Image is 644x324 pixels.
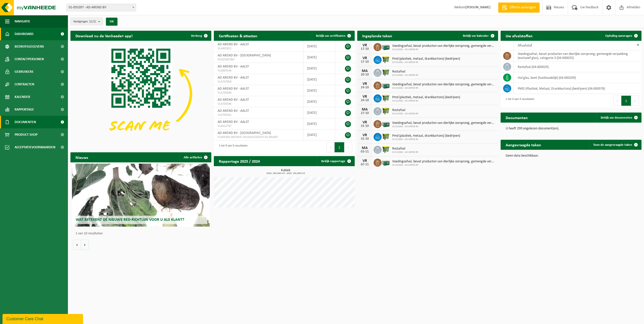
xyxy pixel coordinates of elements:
h2: Documenten [501,113,533,122]
div: 1 tot 9 van 9 resultaten [216,142,248,153]
button: Vorige [73,240,81,250]
span: Restafval [392,147,419,151]
h3: Kubiek [216,169,355,175]
count: (2/2) [89,20,96,23]
td: restafval (04-000029) [514,61,641,72]
span: Navigatie [15,15,30,28]
button: Previous [613,96,621,106]
span: Toon de aangevraagde taken [593,143,632,147]
div: 24-10 [360,99,370,102]
span: Verberg [191,34,202,38]
span: Kalender [15,91,30,103]
div: VR [360,159,370,163]
div: VR [360,120,370,124]
div: 17-10 [360,47,370,51]
span: Bedrijfsgegevens [15,40,44,53]
span: Gebruikers [15,65,33,78]
td: [DATE] [303,129,335,140]
span: Bekijk uw kalender [463,34,489,38]
span: Pmd (plastiek, metaal, drankkartons) (bedrijven) [392,134,460,138]
button: Volgende [81,240,89,250]
td: [DATE] [303,52,335,63]
span: Restafval [392,70,419,74]
div: MA [360,107,370,112]
span: VLA612797 [218,124,299,128]
div: 17-10 [360,60,370,64]
a: Toon de aangevraagde taken [589,140,641,150]
span: RED25007865 [218,58,299,62]
img: Download de VHEPlus App [70,41,211,147]
span: Bekijk uw certificaten [316,34,345,38]
span: VLAREMA-ARCHIVE-20131015102537-01-091097 [218,135,299,139]
span: VLA902852 [218,47,299,51]
span: Product Shop [15,128,37,141]
span: Acceptatievoorwaarden [15,141,55,154]
button: Next [344,142,352,152]
img: PB-LB-0680-HPE-GN-01 [382,119,390,128]
span: AD AREND BV - AALST [218,109,249,113]
button: Vestigingen(2/2) [70,18,103,25]
div: MA [360,146,370,150]
span: Vestigingen [73,18,96,25]
span: 02-012682 - AD AREND BV [392,61,460,64]
div: VR [360,133,370,137]
a: Bekijk uw documenten [597,113,641,123]
h2: Rapportage 2025 / 2024 [214,156,265,166]
a: Ophaling aanvragen [601,31,641,41]
span: VLA703586 [218,102,299,106]
iframe: chat widget [3,313,84,324]
span: AD AREND BV - [GEOGRAPHIC_DATA] [218,54,271,57]
span: Wat betekent de nieuwe RED-richtlijn voor u als klant? [76,218,184,222]
span: Pmd (plastiek, metaal, drankkartons) (bedrijven) [392,57,460,61]
span: 02-012682 - AD AREND BV [392,164,496,167]
span: Restafval [392,108,419,112]
span: Voedingsafval, bevat producten van dierlijke oorsprong, gemengde verpakking (exc... [392,160,496,164]
span: 02-012682 - AD AREND BV [392,112,419,115]
div: 31-10 [360,124,370,128]
span: AD AREND BV - AALST [218,76,249,80]
td: PMD (Plastiek, Metaal, Drankkartons) (bedrijven) (04-000978) [514,83,641,94]
button: Verberg [187,31,211,41]
td: [DATE] [303,107,335,118]
span: Documenten [15,116,36,128]
p: 1 van 10 resultaten [75,232,209,235]
div: 1 tot 4 van 4 resultaten [503,95,534,106]
span: 02-012682 - AD AREND BV [392,48,496,51]
span: Contracten [15,78,34,91]
span: Rapportage [15,103,34,116]
span: 02-012682 - AD AREND BV [392,151,419,154]
span: 01-091097 - AD AREND BV [67,4,136,11]
strong: [PERSON_NAME] [465,6,491,9]
div: 07-11 [360,163,370,166]
span: Offerte aanvragen [508,5,537,10]
span: Ophaling aanvragen [605,34,632,38]
img: WB-1100-HPE-GN-51 [382,55,390,64]
div: VR [360,56,370,60]
p: U heeft 299 ongelezen document(en). [506,127,636,130]
div: VR [360,43,370,47]
p: Geen data beschikbaar. [506,154,636,158]
button: 1 [621,96,631,106]
img: WB-1100-HPE-GN-51 [382,94,390,102]
a: Alle artikelen [180,152,211,162]
div: VR [360,95,370,99]
span: AD AREND BV - AALST [218,87,249,91]
div: MA [360,69,370,73]
button: OK [106,18,117,26]
img: WB-1100-HPE-GN-50 [382,106,390,115]
img: WB-1100-HPE-GN-50 [382,145,390,154]
span: AD AREND BV - AALST [218,43,249,46]
td: [DATE] [303,63,335,74]
span: VLA903546 [218,69,299,73]
span: Voedingsafval, bevat producten van dierlijke oorsprong, gemengde verpakking (exc... [392,121,496,125]
td: [DATE] [303,85,335,96]
span: AD AREND BV - AALST [218,120,249,124]
span: VLA705040 [218,91,299,95]
a: Offerte aanvragen [498,3,540,13]
span: VLA707858 [218,80,299,84]
span: Pmd (plastiek, metaal, drankkartons) (bedrijven) [392,95,460,99]
h2: Ingeplande taken [357,31,397,41]
span: Voedingsafval, bevat producten van dierlijke oorsprong, gemengde verpakking (exc... [392,83,496,87]
span: Contactpersonen [15,53,44,65]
